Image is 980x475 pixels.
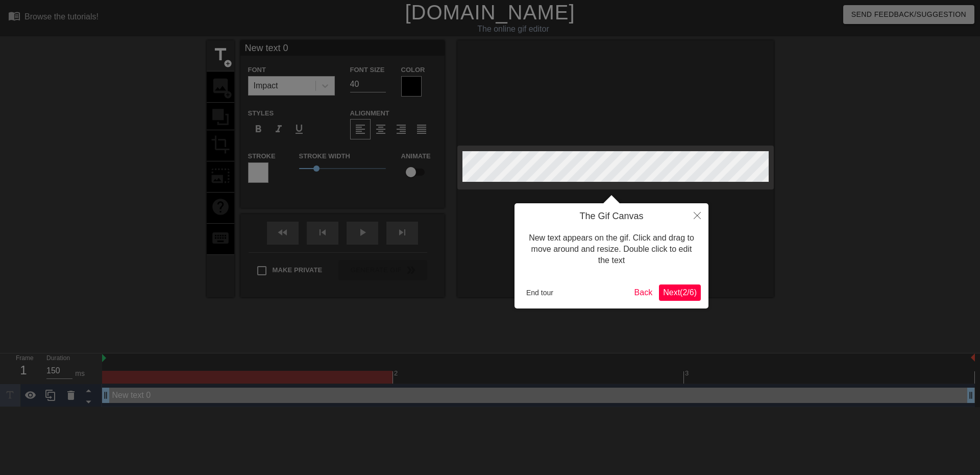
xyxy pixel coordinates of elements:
[686,203,708,227] button: Close
[630,284,657,301] button: Back
[659,284,701,301] button: Next
[522,211,701,222] h4: The Gif Canvas
[522,285,557,300] button: End tour
[663,288,697,297] span: Next ( 2 / 6 )
[522,222,701,277] div: New text appears on the gif. Click and drag to move around and resize. Double click to edit the text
